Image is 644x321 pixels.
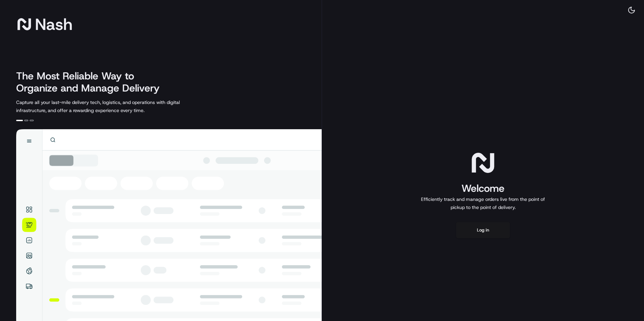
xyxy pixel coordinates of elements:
p: Capture all your last-mile delivery tech, logistics, and operations with digital infrastructure, ... [16,98,210,114]
span: Nash [35,17,72,31]
button: Log in [456,222,510,238]
h1: Welcome [418,182,548,195]
h2: The Most Reliable Way to Organize and Manage Delivery [16,70,167,94]
p: Efficiently track and manage orders live from the point of pickup to the point of delivery. [418,195,548,211]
